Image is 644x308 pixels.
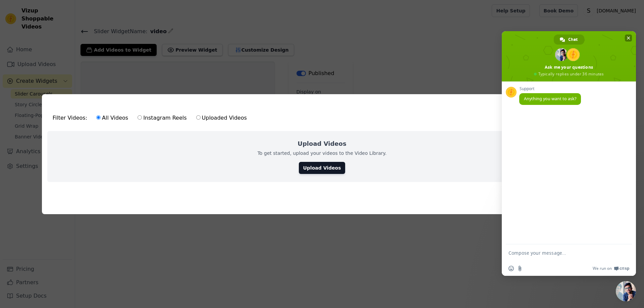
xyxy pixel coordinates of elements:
div: Filter Videos: [53,110,251,126]
span: Chat [568,35,578,45]
label: Instagram Reels [137,114,187,122]
label: Uploaded Videos [196,114,247,122]
p: To get started, upload your videos to the Video Library. [258,150,387,157]
a: Close chat [616,281,636,301]
span: Insert an emoji [508,266,514,271]
textarea: Compose your message... [508,244,616,261]
label: All Videos [96,114,128,122]
h2: Upload Videos [298,139,346,148]
a: Chat [554,35,584,45]
span: Send a file [517,266,523,271]
span: Anything you want to ask? [524,96,576,102]
span: Crisp [620,266,629,271]
a: Upload Videos [299,162,345,174]
span: Support [519,86,581,91]
a: We run onCrisp [593,266,629,271]
span: Close chat [625,35,632,42]
span: We run on [593,266,612,271]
